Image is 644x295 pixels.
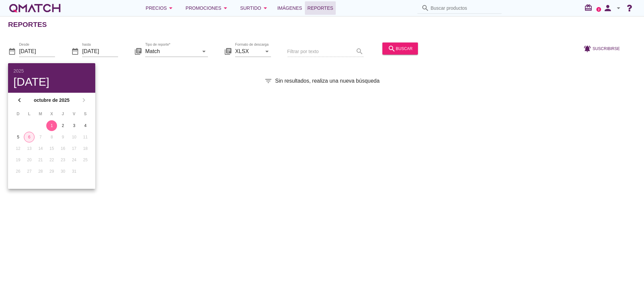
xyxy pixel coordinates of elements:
[69,120,79,131] button: 3
[583,44,593,52] i: notifications_active
[71,47,79,55] i: date_range
[305,1,336,15] a: Reportes
[388,44,396,52] i: search
[46,123,57,129] div: 1
[80,108,91,120] th: S
[13,76,90,87] div: [DATE]
[200,47,208,55] i: arrow_drop_down
[15,96,23,104] i: chevron_left
[275,1,305,15] a: Imágenes
[596,7,601,12] a: 2
[82,46,118,56] input: hasta
[8,19,47,30] h2: Reportes
[13,132,23,142] button: 5
[593,45,620,51] span: Suscribirse
[46,120,57,131] button: 1
[69,123,79,129] div: 3
[235,46,262,56] input: Formato de descarga
[277,4,302,12] span: Imágenes
[8,1,62,15] a: white-qmatch-logo
[24,134,34,140] div: 6
[13,134,23,140] div: 5
[578,42,625,54] button: Suscribirse
[308,4,333,12] span: Reportes
[24,108,34,120] th: L
[167,4,175,12] i: arrow_drop_down
[601,3,614,13] i: person
[240,4,269,12] div: Surtido
[584,4,595,12] i: redeem
[388,44,413,52] div: buscar
[235,1,275,15] button: Surtido
[58,120,68,131] button: 2
[224,47,232,55] i: library_books
[13,108,23,120] th: D
[261,4,269,12] i: arrow_drop_down
[13,69,90,73] div: 2025
[134,47,142,55] i: library_books
[421,4,429,12] i: search
[146,4,175,12] div: Precios
[140,1,180,15] button: Precios
[69,108,79,120] th: V
[382,42,418,54] button: buscar
[598,8,600,11] text: 2
[25,97,78,104] strong: octubre de 2025
[80,120,91,131] button: 4
[46,108,57,120] th: X
[58,123,68,129] div: 2
[221,4,229,12] i: arrow_drop_down
[180,1,235,15] button: Promociones
[80,123,91,129] div: 4
[35,108,46,120] th: M
[19,46,55,56] input: Desde
[185,4,229,12] div: Promociones
[24,132,35,142] button: 6
[145,46,199,56] input: Tipo de reporte*
[263,47,271,55] i: arrow_drop_down
[264,77,272,85] i: filter_list
[614,4,623,12] i: arrow_drop_down
[431,3,498,13] input: Buscar productos
[58,108,68,120] th: J
[8,47,16,55] i: date_range
[275,77,379,85] span: Sin resultados, realiza una nueva búsqueda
